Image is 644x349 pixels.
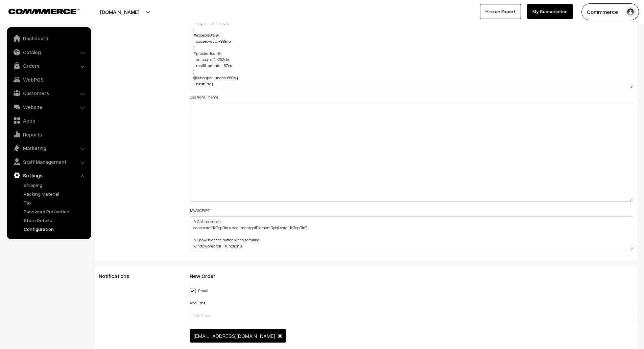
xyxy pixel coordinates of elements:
[8,156,89,168] a: Staff Management
[190,94,218,100] label: CSS from Theme
[8,169,89,181] a: Settings
[22,181,89,189] a: Shipping
[8,114,89,127] a: Apps
[190,309,634,322] input: Add Email
[8,46,89,58] a: Catalog
[99,272,138,279] span: Notifications
[8,87,89,99] a: Customers
[581,3,639,20] button: Commmerce
[194,332,275,339] span: [EMAIL_ADDRESS][DOMAIN_NAME]
[22,208,89,215] a: Password Protection
[8,60,89,72] a: Orders
[8,128,89,140] a: Reports
[190,216,634,250] textarea: // Get the button const scrollToTopBtn = document.getElementById("scrollToTopBtn"); // Show/hide ...
[8,142,89,154] a: Marketing
[480,4,521,19] a: Hire an Expert
[8,7,68,15] a: COMMMERCE
[22,225,89,233] a: Configuration
[190,287,208,294] label: Email
[8,73,89,86] a: WebPOS
[22,199,89,206] a: Tax
[527,4,573,19] a: My Subscription
[8,101,89,113] a: Website
[190,208,210,214] label: JAVASCRIPT
[8,32,89,44] a: Dashboard
[76,3,163,20] button: [DOMAIN_NAME]
[190,272,223,279] span: New Order
[625,7,636,17] img: user
[22,190,89,197] a: Packing Material
[22,217,89,224] a: Store Details
[190,300,208,306] label: Add Email
[8,9,79,14] img: COMMMERCE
